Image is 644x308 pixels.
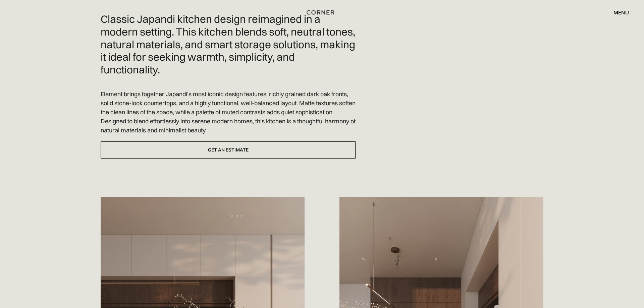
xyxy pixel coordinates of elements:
[299,8,345,17] a: home
[607,7,629,18] div: menu
[613,10,629,15] div: menu
[101,141,356,159] a: Get an estimate
[101,13,356,76] h2: Classic Japandi kitchen design reimagined in a modern setting. This kitchen blends soft, neutral ...
[101,89,356,135] p: Element brings together Japandi’s most iconic design features: richly grained dark oak fronts, so...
